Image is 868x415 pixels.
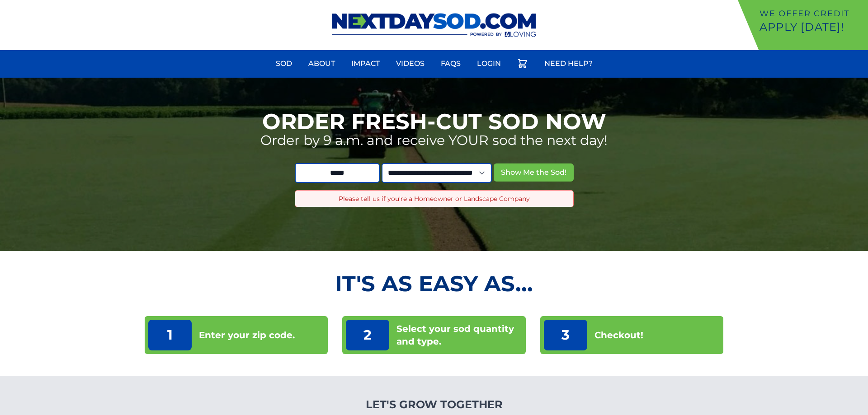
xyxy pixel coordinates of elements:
a: Need Help? [539,53,598,75]
a: About [303,53,340,75]
p: Order by 9 a.m. and receive YOUR sod the next day! [260,132,608,149]
h1: Order Fresh-Cut Sod Now [262,111,606,132]
p: Apply [DATE]! [759,20,864,34]
h2: It's as Easy As... [145,273,723,294]
a: Videos [391,53,430,75]
a: Sod [270,53,297,75]
a: Impact [346,53,385,75]
button: Show Me the Sod! [494,163,574,182]
p: Checkout! [594,329,643,341]
a: FAQs [435,53,466,75]
p: Enter your zip code. [199,329,295,341]
p: Select your sod quantity and type. [396,322,522,348]
p: We offer Credit [759,7,864,20]
a: Login [472,53,506,75]
p: 1 [148,320,192,350]
p: Please tell us if you're a Homeowner or Landscape Company [302,194,566,203]
p: 3 [544,320,587,350]
h4: Let's Grow Together [317,397,551,412]
p: 2 [346,320,389,350]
